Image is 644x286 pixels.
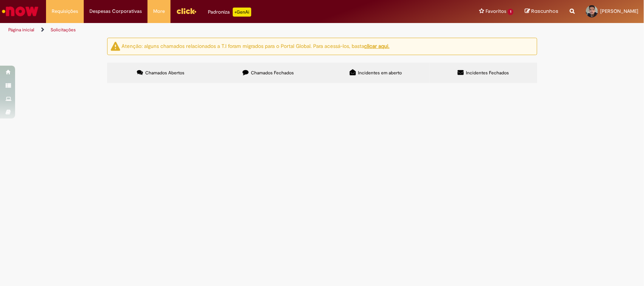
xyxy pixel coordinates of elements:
[525,8,558,15] a: Rascunhos
[6,23,424,37] ul: Trilhas de página
[358,70,402,76] span: Incidentes em aberto
[466,70,509,76] span: Incidentes Fechados
[600,8,638,14] span: [PERSON_NAME]
[364,43,390,49] a: clicar aqui.
[8,27,34,33] a: Página inicial
[176,5,197,17] img: click_logo_yellow_360x200.png
[51,27,76,33] a: Solicitações
[1,4,40,19] img: ServiceNow
[122,43,390,49] ng-bind-html: Atenção: alguns chamados relacionados a T.I foram migrados para o Portal Global. Para acessá-los,...
[531,8,558,15] span: Rascunhos
[508,9,513,15] span: 1
[233,8,251,17] p: +GenAi
[486,8,506,15] span: Favoritos
[89,8,142,15] span: Despesas Corporativas
[145,70,184,76] span: Chamados Abertos
[52,8,78,15] span: Requisições
[251,70,294,76] span: Chamados Fechados
[208,8,251,17] div: Padroniza
[153,8,165,15] span: More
